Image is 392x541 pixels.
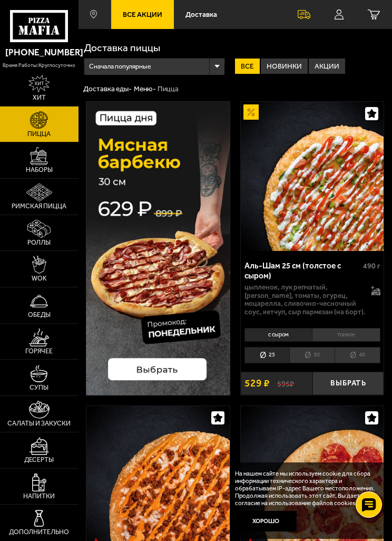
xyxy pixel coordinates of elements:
[89,57,151,76] span: Сначала популярные
[244,378,270,388] span: 529 ₽
[241,102,384,251] a: АкционныйАль-Шам 25 см (толстое с сыром)
[134,84,156,93] a: Меню-
[312,372,384,395] button: Выбрать
[335,347,380,363] li: 40
[26,167,53,173] span: Наборы
[9,529,69,536] span: Дополнительно
[24,457,54,463] span: Десерты
[83,84,132,93] a: Доставка еды-
[12,203,66,210] span: Римская пицца
[261,59,308,74] label: Новинки
[244,328,312,342] li: с сыром
[244,261,360,281] div: Аль-Шам 25 см (толстое с сыром)
[33,94,46,101] span: Хит
[28,312,51,318] span: Обеды
[309,59,345,74] label: Акции
[123,11,162,18] span: Все Акции
[32,275,47,282] span: WOK
[7,420,71,427] span: Салаты и закуски
[235,511,296,532] button: Хорошо
[243,104,259,120] img: Акционный
[289,347,335,363] li: 30
[244,347,290,363] li: 25
[27,239,51,246] span: Роллы
[25,348,53,355] span: Горячее
[241,102,384,251] img: Аль-Шам 25 см (толстое с сыром)
[244,283,367,316] p: цыпленок, лук репчатый, [PERSON_NAME], томаты, огурец, моцарелла, сливочно-чесночный соус, кетчуп...
[158,84,179,94] div: Пицца
[84,43,386,53] h1: Доставка пиццы
[363,262,380,270] span: 490 г
[79,29,392,37] div: ;
[312,328,380,342] li: тонкое
[30,384,48,391] span: Супы
[185,11,217,18] span: Доставка
[27,131,51,138] span: Пицца
[23,493,55,500] span: Напитки
[277,379,294,388] s: 595 ₽
[235,59,260,74] label: Все
[235,470,375,507] p: На нашем сайте мы используем cookie для сбора информации технического характера и обрабатываем IP...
